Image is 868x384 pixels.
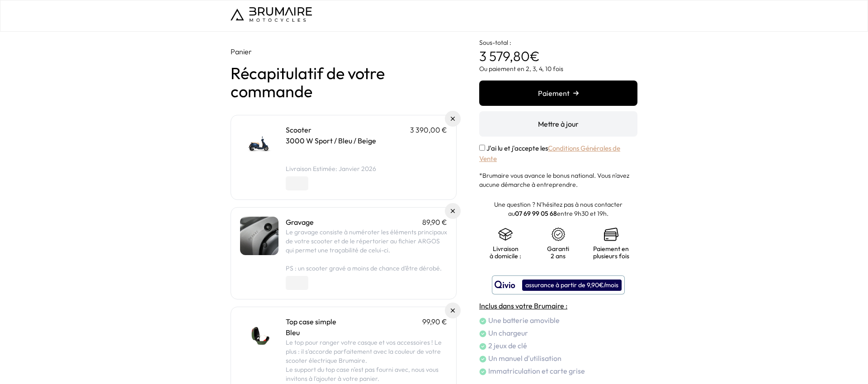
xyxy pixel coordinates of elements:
label: J'ai lu et j'accepte les [479,144,620,163]
img: Supprimer du panier [451,308,455,313]
li: Un chargeur [479,327,637,338]
button: assurance à partir de 9,90€/mois [492,275,625,294]
img: logo qivio [495,280,515,290]
li: Une batterie amovible [479,315,637,326]
img: credit-cards.png [604,227,618,242]
img: Top case simple - Bleu [240,316,278,355]
h4: Inclus dans votre Brumaire : [479,300,637,311]
button: Paiement [479,81,637,106]
span: 3 579,80 [479,47,530,65]
p: 89,90 € [422,217,447,228]
img: certificat-de-garantie.png [551,227,566,242]
img: shipping.png [498,227,513,242]
p: *Brumaire vous avance le bonus national. Vous n'avez aucune démarche à entreprendre. [479,171,637,189]
div: assurance à partir de 9,90€/mois [522,280,622,291]
button: Mettre à jour [479,111,637,137]
img: check.png [479,368,486,375]
img: Scooter - 3000 W Sport / Bleu / Beige [240,124,278,163]
span: Sous-total : [479,38,511,47]
img: check.png [479,318,486,325]
img: check.png [479,343,486,350]
p: Paiement en plusieurs fois [593,245,629,260]
p: 99,90 € [422,316,447,327]
p: 3000 W Sport / Bleu / Beige [286,135,447,146]
a: Scooter [286,125,311,134]
li: Immatriculation et carte grise [479,365,637,376]
a: Conditions Générales de Vente [479,144,620,163]
p: 3 390,00 € [410,124,447,135]
li: Un manuel d'utilisation [479,353,637,364]
a: Gravage [286,218,314,227]
p: Garanti 2 ans [541,245,576,260]
span: Le gravage consiste à numéroter les éléments principaux de votre scooter et de le répertorier au ... [286,228,447,254]
h1: Récapitulatif de votre commande [231,64,457,100]
a: Top case simple [286,317,336,326]
span: PS : un scooter gravé a moins de chance d’être dérobé. [286,264,442,272]
img: Gravage [240,217,278,255]
li: 2 jeux de clé [479,340,637,351]
p: Le top pour ranger votre casque et vos accessoires ! Le plus : il s'accorde parfaitement avec la ... [286,338,447,365]
p: Livraison à domicile : [488,245,523,260]
img: right-arrow.png [573,90,579,96]
img: check.png [479,330,486,337]
img: check.png [479,356,486,363]
p: Le support du top case n'est pas fourni avec, nous vous invitons à l'ajouter à votre panier. [286,365,447,383]
li: Livraison Estimée: Janvier 2026 [286,164,447,173]
a: 07 69 99 05 68 [515,209,557,218]
img: Supprimer du panier [451,209,455,213]
p: Panier [231,46,457,57]
p: Une question ? N'hésitez pas à nous contacter au entre 9h30 et 19h. [479,200,637,218]
p: Ou paiement en 2, 3, 4, 10 fois [479,64,637,73]
img: Supprimer du panier [451,117,455,121]
p: € [479,32,637,64]
p: Bleu [286,327,447,338]
img: Logo de Brumaire [231,7,312,22]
